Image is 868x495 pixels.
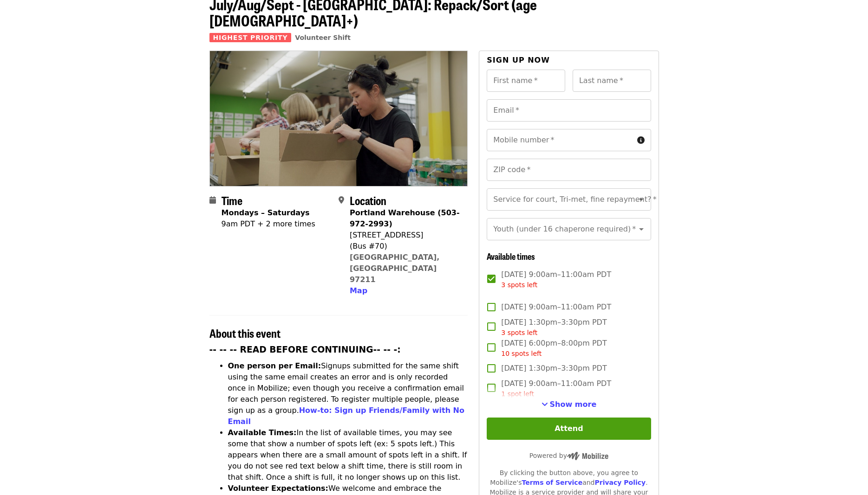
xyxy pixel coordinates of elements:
span: 1 spot left [501,390,534,398]
strong: Portland Warehouse (503-972-2993) [350,208,460,228]
span: Location [350,192,386,208]
span: 3 spots left [501,329,537,336]
div: 9am PDT + 2 more times [222,219,315,230]
a: Volunteer Shift [295,34,351,41]
strong: -- -- -- READ BEFORE CONTINUING-- -- -: [209,345,401,354]
button: Open [635,223,648,236]
button: Attend [487,418,651,440]
span: Show more [550,400,597,409]
span: [DATE] 1:30pm–3:30pm PDT [501,363,607,374]
strong: Volunteer Expectations: [228,484,329,493]
span: Powered by [529,452,608,459]
li: Signups submitted for the same shift using the same email creates an error and is only recorded o... [228,360,468,427]
div: (Bus #70) [350,241,460,252]
span: Time [222,192,242,208]
span: [DATE] 6:00pm–8:00pm PDT [501,338,607,359]
input: Last name [573,70,651,92]
strong: One person per Email: [228,361,321,370]
input: ZIP code [487,159,651,181]
input: First name [487,70,565,92]
button: Open [635,193,648,206]
img: July/Aug/Sept - Portland: Repack/Sort (age 8+) organized by Oregon Food Bank [210,51,468,186]
input: Email [487,99,651,122]
a: How-to: Sign up Friends/Family with No Email [228,406,465,426]
i: map-marker-alt icon [339,196,344,205]
strong: Mondays – Saturdays [222,208,310,217]
span: Map [350,286,367,295]
strong: Available Times: [228,428,297,437]
span: [DATE] 9:00am–11:00am PDT [501,378,611,399]
a: [GEOGRAPHIC_DATA], [GEOGRAPHIC_DATA] 97211 [350,253,440,284]
button: See more timeslots [542,399,597,410]
span: [DATE] 9:00am–11:00am PDT [501,269,611,290]
img: Powered by Mobilize [567,452,608,460]
i: circle-info icon [637,136,645,145]
div: [STREET_ADDRESS] [350,230,460,241]
span: 10 spots left [501,350,542,357]
span: [DATE] 1:30pm–3:30pm PDT [501,317,607,338]
span: Sign up now [487,56,550,64]
a: Terms of Service [522,479,582,486]
input: Mobile number [487,129,633,151]
span: 3 spots left [501,281,537,289]
span: Available times [487,250,535,262]
a: Privacy Policy [594,479,646,486]
i: calendar icon [209,196,216,205]
span: About this event [209,325,281,341]
li: In the list of available times, you may see some that show a number of spots left (ex: 5 spots le... [228,427,468,483]
span: [DATE] 9:00am–11:00am PDT [501,302,611,313]
span: Highest Priority [209,33,292,42]
button: Map [350,285,367,296]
